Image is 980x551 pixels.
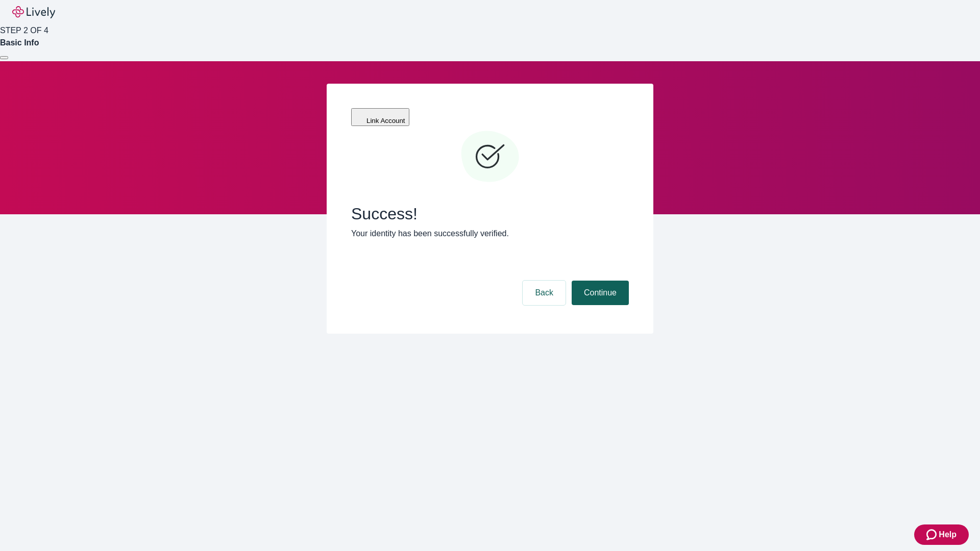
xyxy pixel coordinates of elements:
button: Back [523,281,566,305]
button: Zendesk support iconHelp [914,524,969,545]
img: Lively [12,6,55,18]
p: Your identity has been successfully verified. [351,228,629,240]
span: Success! [351,204,629,223]
span: Help [939,529,957,541]
svg: Checkmark icon [459,127,521,188]
svg: Zendesk support icon [926,529,939,541]
button: Continue [572,281,629,305]
button: Link Account [351,108,409,126]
